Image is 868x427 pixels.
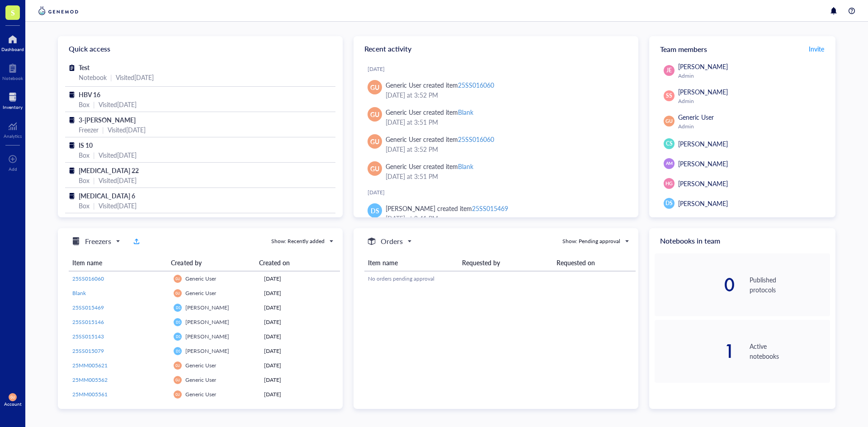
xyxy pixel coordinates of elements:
span: [PERSON_NAME] [185,333,229,340]
span: [PERSON_NAME] [678,62,728,71]
span: 3-[PERSON_NAME] [79,115,136,124]
div: Generic User created item [386,107,473,117]
div: | [93,150,95,160]
span: DS [175,334,180,338]
span: 25SS015143 [72,333,104,340]
a: 25SS016060 [72,275,166,283]
div: No orders pending approval [368,275,632,283]
span: 25SS015469 [72,304,104,311]
a: 25MM005621 [72,361,166,370]
a: Dashboard [1,32,24,52]
div: Generic User created item [386,134,494,144]
a: 25SS015469 [72,304,166,312]
div: [DATE] at 3:52 PM [386,144,624,154]
div: Visited [DATE] [99,201,137,211]
div: Blank [458,108,473,117]
div: | [102,125,104,135]
a: GUGeneric User created item25SS016060[DATE] at 3:52 PM [361,76,631,103]
div: Visited [DATE] [99,99,137,109]
span: DS [175,349,180,353]
span: 25MM005621 [72,361,108,369]
span: Invite [809,44,824,53]
span: Generic User [678,113,714,122]
div: Visited [DATE] [99,175,137,185]
h5: Freezers [85,236,111,247]
div: Notebook [79,72,107,82]
div: Blank [458,162,473,171]
span: Generic User [185,289,216,297]
span: GU [175,393,179,396]
button: Invite [808,42,825,56]
span: 25MM005561 [72,390,108,398]
div: Active notebooks [750,341,830,361]
div: | [93,175,95,185]
div: Show: Recently added [271,237,325,245]
span: GU [665,117,673,125]
span: Generic User [185,361,216,369]
div: Visited [DATE] [99,150,137,160]
span: [PERSON_NAME] [678,159,728,168]
span: GU [370,164,379,174]
span: 25SS016060 [72,275,104,282]
div: Analytics [4,133,22,139]
a: GUGeneric User created itemBlank[DATE] at 3:51 PM [361,158,631,185]
span: [MEDICAL_DATA] 22 [79,166,139,175]
a: GUGeneric User created itemBlank[DATE] at 3:51 PM [361,103,631,131]
div: 25SS016060 [458,135,494,144]
div: Notebooks in team [649,228,835,253]
div: [DATE] [264,376,336,384]
div: Freezer [79,125,99,135]
span: JE [666,66,672,75]
div: [DATE] [368,66,631,73]
a: Blank [72,289,166,297]
a: GUGeneric User created item25SS016060[DATE] at 3:52 PM [361,131,631,158]
span: GU [370,82,379,92]
div: [DATE] [264,289,336,297]
span: DS [665,199,673,207]
span: GU [370,136,379,146]
div: Generic User created item [386,80,494,90]
span: [PERSON_NAME] [678,87,728,96]
a: DS[PERSON_NAME] created item25SS015469[DATE] at 2:41 PM [361,200,631,227]
div: Box [79,175,90,185]
span: SS [666,92,672,100]
span: DS [175,320,180,324]
div: [DATE] at 3:51 PM [386,117,624,127]
div: Admin [678,98,826,105]
th: Requested on [553,254,636,271]
span: 25MM005562 [72,376,108,384]
a: 25SS015146 [72,318,166,326]
div: 0 [655,276,735,294]
div: Visited [DATE] [116,72,154,82]
span: Test [79,63,90,72]
div: Notebook [2,75,23,81]
span: GU [370,109,379,119]
span: S [11,7,15,18]
th: Created by [167,254,255,271]
span: [PERSON_NAME] [185,318,229,326]
div: Recent activity [354,36,638,61]
span: [PERSON_NAME] [185,304,229,311]
div: | [110,72,112,82]
span: HBV 16 [79,90,100,99]
div: Admin [678,123,826,130]
th: Created on [255,254,333,271]
span: GU [175,378,179,382]
div: Dashboard [1,47,24,52]
div: 25SS016060 [458,80,494,89]
span: Generic User [185,275,216,282]
div: Account [4,401,22,407]
span: GU [175,364,179,367]
span: [PERSON_NAME] [185,347,229,355]
th: Item name [364,254,458,271]
div: | [93,201,95,211]
div: [DATE] [264,390,336,399]
div: [DATE] at 3:52 PM [386,90,624,100]
span: DS [175,305,180,310]
div: Inventory [3,104,23,110]
span: [PERSON_NAME] [678,139,728,148]
div: 1 [655,342,735,360]
div: Add [9,166,17,172]
div: Team members [649,36,835,61]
